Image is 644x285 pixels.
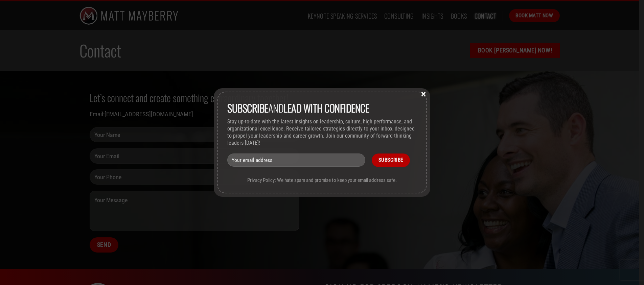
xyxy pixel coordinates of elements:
[227,100,268,116] strong: Subscribe
[227,100,369,116] span: and
[227,153,365,167] input: Your email address
[418,91,429,97] button: Close
[227,177,417,183] p: Privacy Policy: We hate spam and promise to keep your email address safe.
[283,100,369,116] strong: lead with Confidence
[372,153,410,167] input: Subscribe
[227,118,417,146] p: Stay up-to-date with the latest insights on leadership, culture, high performance, and organizati...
